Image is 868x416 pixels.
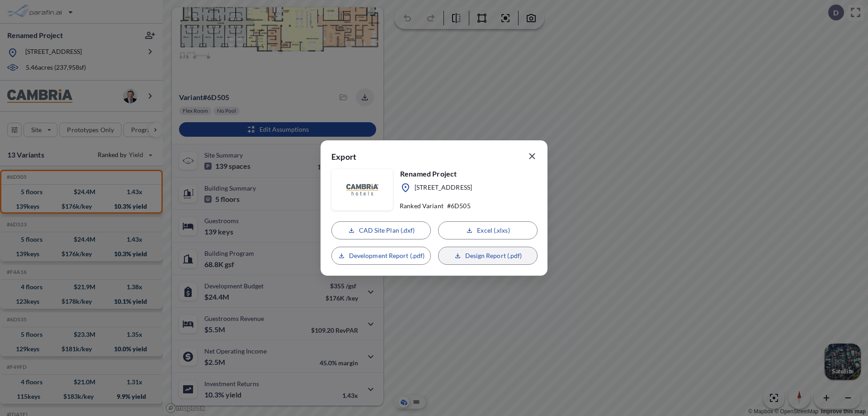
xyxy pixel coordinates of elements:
p: Design Report (.pdf) [465,251,522,260]
p: # 6D505 [447,202,471,210]
button: Design Report (.pdf) [438,247,538,265]
p: Export [331,151,356,165]
p: [STREET_ADDRESS] [415,183,472,193]
button: CAD Site Plan (.dxf) [331,221,431,239]
button: Excel (.xlxs) [438,221,538,239]
button: Development Report (.pdf) [331,247,431,265]
p: CAD Site Plan (.dxf) [359,226,415,235]
img: floorplanBranLogoPlug [346,184,378,195]
p: Renamed Project [400,169,472,179]
p: Ranked Variant [400,202,443,210]
p: Development Report (.pdf) [349,251,425,260]
p: Excel (.xlxs) [477,226,509,235]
